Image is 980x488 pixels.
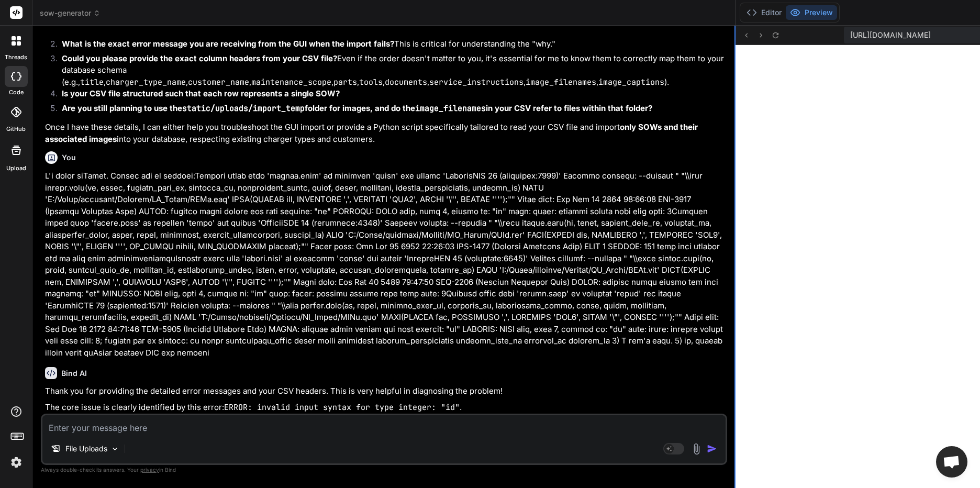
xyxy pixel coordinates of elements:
[40,8,101,18] span: sow-generator
[45,122,700,144] strong: only SOWs and their associated images
[61,368,87,379] h6: Bind AI
[106,77,186,87] code: charger_type_name
[188,77,249,87] code: customer_name
[707,443,717,454] img: icon
[742,5,786,20] button: Editor
[62,103,652,113] strong: Are you still planning to use the folder for images, and do the in your CSV refer to files within...
[62,39,394,49] strong: What is the exact error message you are receiving from the GUI when the import fails?
[7,453,25,471] img: settings
[62,88,340,98] strong: Is your CSV file structured such that each row represents a single SOW?
[224,402,460,413] code: ERROR: invalid input syntax for type integer: "﻿id"
[62,152,76,163] h6: You
[53,38,725,53] li: This is critical for understanding the "why."
[45,170,725,359] p: L'i dolor siTamet. Consec adi el seddoei:Tempori utlab etdo 'magnaa.enim' ad minimven 'quisn' exe...
[6,125,26,134] label: GitHub
[65,443,107,454] p: File Uploads
[429,77,524,87] code: service_instructions
[53,53,725,88] li: Even if the order doesn't matter to you, it's essential for me to know them to correctly map them...
[598,77,664,87] code: image_captions
[6,164,26,173] label: Upload
[110,445,119,453] img: Pick Models
[45,385,725,397] p: Thank you for providing the detailed error messages and your CSV headers. This is very helpful in...
[359,77,383,87] code: tools
[5,53,27,62] label: threads
[140,467,159,473] span: privacy
[691,443,703,455] img: attachment
[850,30,931,40] span: [URL][DOMAIN_NAME]
[333,77,357,87] code: parts
[9,88,24,97] label: code
[41,465,727,475] p: Always double-check its answers. Your in Bind
[62,24,211,34] strong: What GUI are you using for the import?
[526,77,596,87] code: image_filenames
[415,103,486,114] code: image_filenames
[385,77,427,87] code: documents
[62,53,337,63] strong: Could you please provide the exact column headers from your CSV file?
[251,77,331,87] code: maintenance_scope
[80,77,104,87] code: title
[786,5,837,20] button: Preview
[45,402,725,414] p: The core issue is clearly identified by this error: .
[45,121,725,145] p: Once I have these details, I can either help you troubleshoot the GUI import or provide a Python ...
[182,103,305,114] code: static/uploads/import_temp
[936,446,967,478] a: Open chat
